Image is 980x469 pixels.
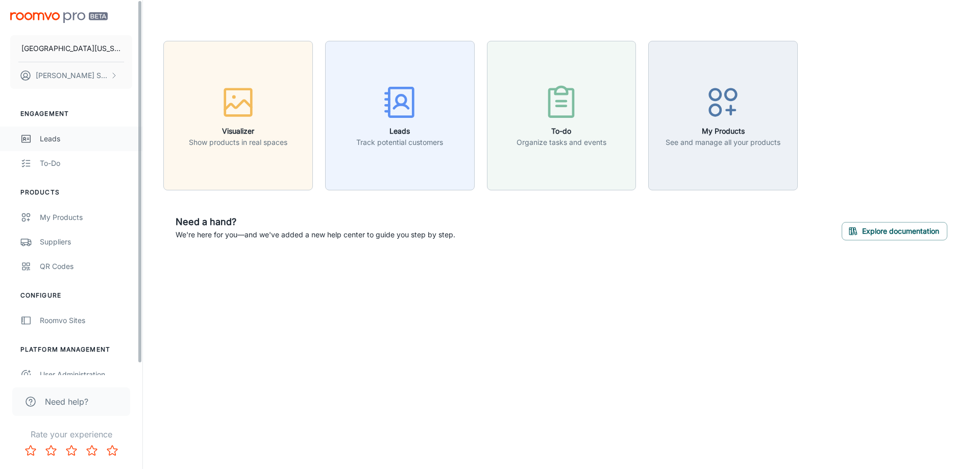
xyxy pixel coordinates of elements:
[356,126,443,137] h6: Leads
[666,137,780,148] p: See and manage all your products
[517,137,606,148] p: Organize tasks and events
[487,41,636,190] button: To-doOrganize tasks and events
[648,110,798,120] a: My ProductsSee and manage all your products
[189,137,287,148] p: Show products in real spaces
[648,41,798,190] button: My ProductsSee and manage all your products
[842,222,947,240] button: Explore documentation
[356,137,443,148] p: Track potential customers
[176,229,455,240] p: We're here for you—and we've added a new help center to guide you step by step.
[40,261,132,272] div: QR Codes
[842,225,947,235] a: Explore documentation
[325,110,475,120] a: LeadsTrack potential customers
[40,212,132,223] div: My Products
[10,12,108,23] img: Roomvo PRO Beta
[666,126,780,137] h6: My Products
[487,110,636,120] a: To-doOrganize tasks and events
[517,126,606,137] h6: To-do
[189,126,287,137] h6: Visualizer
[10,62,132,89] button: [PERSON_NAME] Stone
[176,215,455,229] h6: Need a hand?
[40,133,132,144] div: Leads
[325,41,475,190] button: LeadsTrack potential customers
[10,35,132,62] button: [GEOGRAPHIC_DATA][US_STATE]
[36,70,108,81] p: [PERSON_NAME] Stone
[163,41,313,190] button: VisualizerShow products in real spaces
[40,158,132,169] div: To-do
[40,236,132,248] div: Suppliers
[21,43,121,54] p: [GEOGRAPHIC_DATA][US_STATE]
